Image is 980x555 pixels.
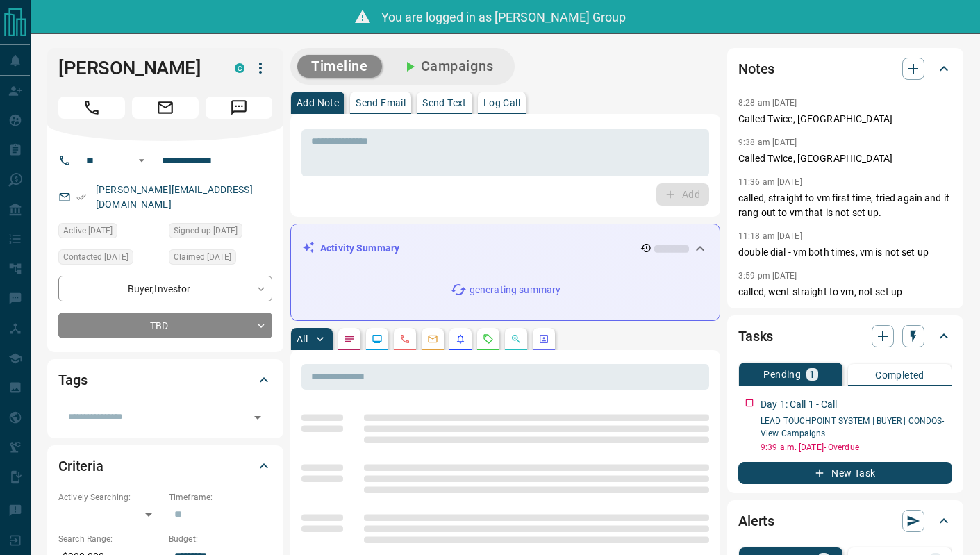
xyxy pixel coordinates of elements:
[738,112,952,126] p: Called Twice, [GEOGRAPHIC_DATA]
[344,333,355,345] svg: Notes
[738,138,797,147] p: 9:38 am [DATE]
[169,533,272,545] p: Budget:
[761,441,952,454] p: 9:39 a.m. [DATE] - Overdue
[58,369,87,391] h2: Tags
[381,10,626,24] span: You are logged in as [PERSON_NAME] Group
[738,191,952,220] p: called, straight to vm first time, tried again and it rang out to vm that is not set up.
[58,249,162,269] div: Thu Aug 07 2025
[356,98,406,108] p: Send Email
[470,283,560,297] p: generating summary
[58,533,162,545] p: Search Range:
[297,334,308,344] p: All
[738,320,952,353] div: Tasks
[96,184,253,210] a: [PERSON_NAME][EMAIL_ADDRESS][DOMAIN_NAME]
[169,491,272,504] p: Timeframe:
[76,192,86,202] svg: Email Verified
[58,57,214,79] h1: [PERSON_NAME]
[510,333,522,345] svg: Opportunities
[206,97,272,119] span: Message
[738,177,802,187] p: 11:36 am [DATE]
[427,333,438,345] svg: Emails
[738,58,774,80] h2: Notes
[763,370,801,379] p: Pending
[738,462,952,484] button: New Task
[388,55,508,78] button: Campaigns
[58,276,272,301] div: Buyer , Investor
[58,97,125,119] span: Call
[297,98,339,108] p: Add Note
[132,97,199,119] span: Email
[58,455,103,477] h2: Criteria
[875,370,924,380] p: Completed
[235,63,244,73] div: condos.ca
[169,223,272,242] div: Sat Apr 22 2017
[63,250,128,264] span: Contacted [DATE]
[738,52,952,85] div: Notes
[422,98,467,108] p: Send Text
[455,333,466,345] svg: Listing Alerts
[809,370,815,379] p: 1
[738,325,773,347] h2: Tasks
[58,223,162,242] div: Sun Aug 10 2025
[738,285,952,299] p: called, went straight to vm, not set up
[761,397,838,412] p: Day 1: Call 1 - Call
[58,491,162,504] p: Actively Searching:
[133,152,150,169] button: Open
[399,333,410,345] svg: Calls
[320,241,399,256] p: Activity Summary
[174,224,238,238] span: Signed up [DATE]
[738,151,952,166] p: Called Twice, [GEOGRAPHIC_DATA]
[738,504,952,538] div: Alerts
[372,333,383,345] svg: Lead Browsing Activity
[738,245,952,260] p: double dial - vm both times, vm is not set up
[58,363,272,397] div: Tags
[483,98,520,108] p: Log Call
[738,231,802,241] p: 11:18 am [DATE]
[63,224,113,238] span: Active [DATE]
[58,449,272,483] div: Criteria
[297,55,382,78] button: Timeline
[738,98,797,108] p: 8:28 am [DATE]
[248,408,267,427] button: Open
[738,510,774,532] h2: Alerts
[483,333,494,345] svg: Requests
[538,333,549,345] svg: Agent Actions
[58,313,272,338] div: TBD
[302,235,708,261] div: Activity Summary
[174,250,231,264] span: Claimed [DATE]
[761,416,945,438] a: LEAD TOUCHPOINT SYSTEM | BUYER | CONDOS- View Campaigns
[738,271,797,281] p: 3:59 pm [DATE]
[169,249,272,269] div: Thu Aug 07 2025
